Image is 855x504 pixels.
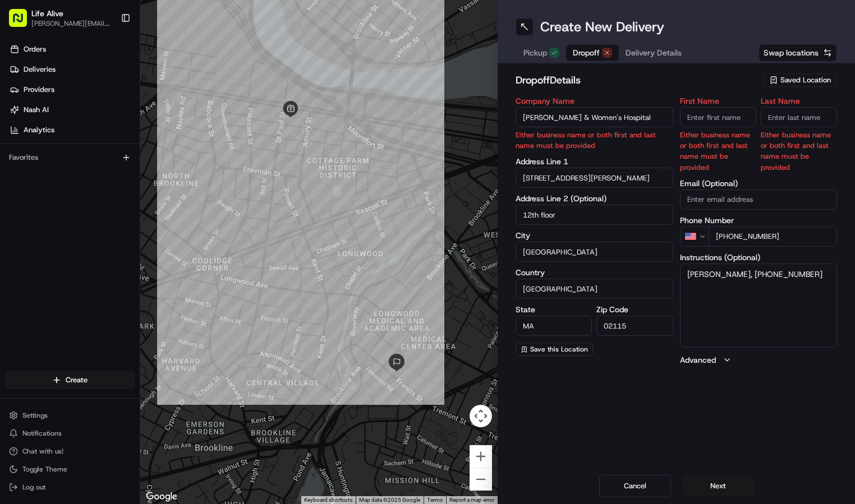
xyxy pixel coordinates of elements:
img: Google [143,489,180,504]
input: Enter zip code [596,316,673,336]
span: Delivery Details [626,47,682,58]
h2: dropoff Details [516,72,756,88]
a: Nash AI [4,101,140,119]
div: Start new chat [50,107,184,118]
input: Enter country [516,279,673,299]
span: Pickup [523,47,547,58]
span: Nash AI [24,105,49,115]
span: Log out [22,483,45,492]
label: Phone Number [680,216,838,224]
input: Enter first name [680,107,756,127]
div: Favorites [4,149,135,167]
button: Start new chat [191,110,204,124]
h1: Create New Delivery [540,18,664,36]
label: Country [516,269,673,276]
span: Toggle Theme [22,465,67,474]
a: Deliveries [4,61,140,78]
button: Log out [4,479,135,495]
input: Enter company name [516,107,673,127]
label: First Name [680,97,756,105]
p: Either business name or both first and last name must be provided [516,130,673,151]
label: Zip Code [596,306,673,313]
label: Advanced [680,354,716,366]
span: Save this Location [530,345,588,354]
input: Enter address [516,168,673,188]
span: Notifications [22,429,62,438]
a: Powered byPylon [79,189,136,198]
p: Welcome 👋 [11,45,204,63]
span: Dropoff [573,47,600,58]
input: Enter email address [680,189,838,210]
button: Map camera controls [470,405,492,427]
input: Enter city [516,242,673,262]
textarea: [PERSON_NAME], [PHONE_NUMBER] [680,263,838,348]
span: Chat with us! [22,447,63,456]
button: Create [4,371,135,389]
label: State [516,306,592,313]
input: Enter phone number [709,226,838,247]
button: Zoom in [470,445,492,468]
button: Notifications [4,426,135,441]
input: Apartment, suite, unit, etc. [516,205,673,225]
button: Keyboard shortcuts [304,496,352,504]
span: Orders [24,44,46,54]
span: Map data ©2025 Google [359,497,420,503]
button: Advanced [680,354,838,366]
button: Saved Location [763,72,837,88]
span: API Documentation [106,163,180,174]
label: Company Name [516,97,673,105]
a: Analytics [4,121,140,139]
a: 📗Knowledge Base [7,158,90,178]
img: 1736555255976-a54dd68f-1ca7-489b-9aae-adbdc363a1c4 [11,107,31,127]
a: Providers [4,81,140,99]
span: Settings [22,411,48,420]
a: Orders [4,40,140,58]
div: 💻 [95,164,104,173]
button: Swap locations [759,44,837,62]
a: 💻API Documentation [90,158,185,178]
p: Either business name or both first and last name must be provided [680,130,756,173]
button: Settings [4,408,135,423]
a: Report a map error [449,497,494,503]
input: Clear [29,72,185,84]
button: Life Alive [31,8,63,19]
span: Saved Location [780,75,831,85]
label: Email (Optional) [680,179,838,187]
label: Address Line 2 (Optional) [516,195,673,202]
span: Analytics [24,125,54,135]
img: Nash [11,11,34,34]
img: 1727276513143-84d647e1-66c0-4f92-a045-3c9f9f5dfd92 [24,107,44,127]
button: [PERSON_NAME][EMAIL_ADDRESS][DOMAIN_NAME] [31,19,112,28]
label: Instructions (Optional) [680,253,838,261]
div: 📗 [11,164,20,173]
button: Cancel [599,475,671,497]
a: Open this area in Google Maps (opens a new window) [143,489,180,504]
button: Life Alive[PERSON_NAME][EMAIL_ADDRESS][DOMAIN_NAME] [4,4,116,31]
input: Enter last name [761,107,837,127]
button: Chat with us! [4,443,135,459]
a: Terms [427,497,443,503]
span: Pylon [112,190,136,198]
p: Either business name or both first and last name must be provided [761,130,837,173]
label: City [516,232,673,239]
button: Next [682,475,754,497]
button: Zoom out [470,468,492,491]
span: Swap locations [764,47,819,58]
label: Last Name [761,97,837,105]
span: Create [66,375,88,385]
label: Address Line 1 [516,158,673,165]
span: Providers [24,85,54,95]
button: Save this Location [516,343,593,356]
button: Toggle Theme [4,461,135,477]
span: Knowledge Base [22,163,86,174]
span: Deliveries [24,64,56,75]
div: We're available if you need us! [50,118,154,127]
input: Enter state [516,316,592,336]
